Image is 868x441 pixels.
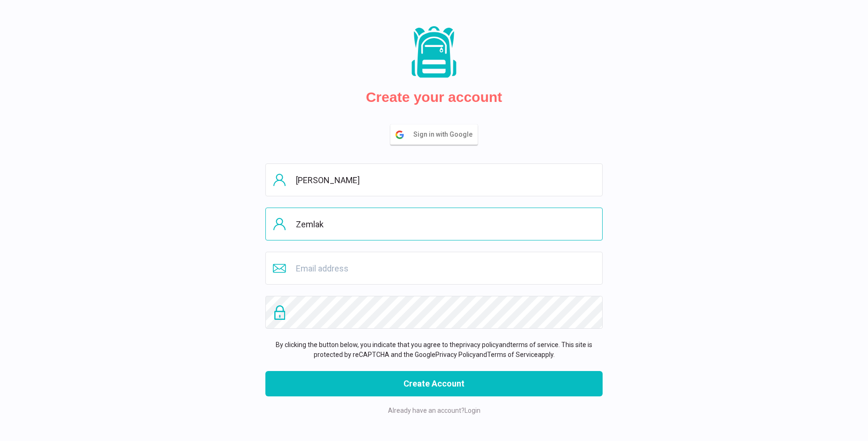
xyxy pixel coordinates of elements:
[265,208,603,240] input: Last name
[390,124,478,145] button: Sign in with Google
[265,252,603,285] input: Email address
[408,25,460,79] img: Packs logo
[265,371,603,396] button: Create Account
[366,89,502,106] h2: Create your account
[510,341,558,348] a: terms of service
[265,163,603,196] input: First name
[265,340,603,360] p: By clicking the button below, you indicate that you agree to the and . This site is protected by ...
[487,351,538,358] a: Terms of Service
[465,407,480,414] a: Login
[265,406,603,416] p: Already have an account?
[459,341,499,348] a: privacy policy
[413,125,477,144] span: Sign in with Google
[435,351,476,358] a: Privacy Policy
